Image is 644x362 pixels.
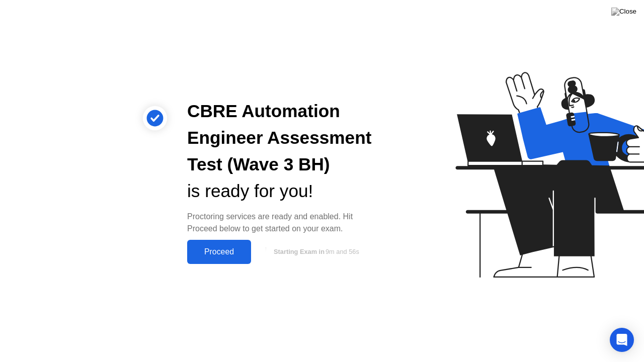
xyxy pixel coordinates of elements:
div: CBRE Automation Engineer Assessment Test (Wave 3 BH) [187,98,374,177]
div: Open Intercom Messenger [610,328,634,352]
button: Starting Exam in9m and 56s [256,242,374,261]
div: Proctoring services are ready and enabled. Hit Proceed below to get started on your exam. [187,211,374,235]
img: Close [611,8,636,16]
div: Proceed [190,247,248,256]
span: 9m and 56s [326,248,359,255]
div: is ready for you! [187,178,374,205]
button: Proceed [187,240,251,264]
